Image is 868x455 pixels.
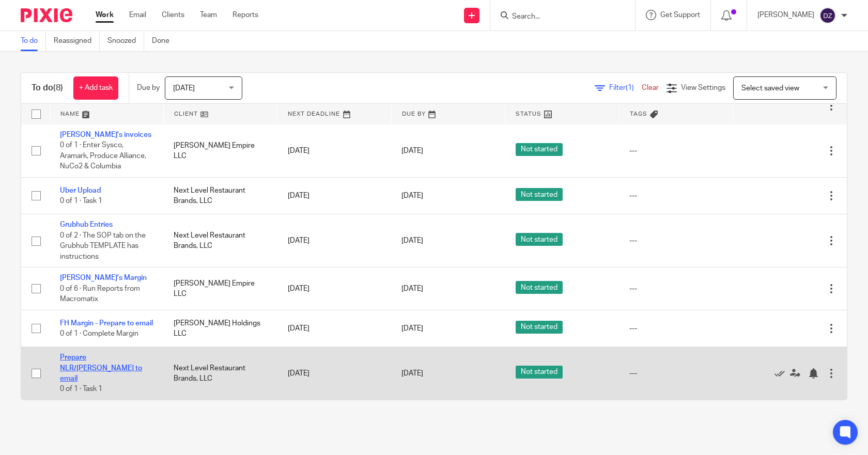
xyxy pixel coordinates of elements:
span: Not started [516,366,563,379]
td: [DATE] [277,310,391,347]
span: View Settings [681,84,725,91]
a: Email [129,10,146,20]
span: [DATE] [401,192,423,199]
span: [DATE] [173,85,195,92]
span: 0 of 1 · Task 1 [60,197,102,205]
td: Next Level Restaurant Brands, LLC [163,177,277,214]
td: [PERSON_NAME] Empire LLC [163,268,277,310]
td: [PERSON_NAME] Holdings LLC [163,310,277,347]
span: (8) [53,84,63,92]
td: [DATE] [277,124,391,177]
td: Next Level Restaurant Brands, LLC [163,347,277,400]
td: [DATE] [277,268,391,310]
span: Not started [516,143,563,156]
span: Get Support [660,11,700,19]
a: Clients [162,10,184,20]
span: 0 of 1 · Task 1 [60,386,102,393]
span: [DATE] [401,325,423,332]
img: svg%3E [819,7,836,24]
td: [DATE] [277,347,391,400]
span: (1) [626,84,634,91]
td: [PERSON_NAME] Empire LLC [163,124,277,177]
a: [PERSON_NAME]'s invoices [60,131,151,138]
a: Mark as done [774,368,790,379]
a: Team [200,10,217,20]
div: --- [629,146,722,156]
div: --- [629,368,722,379]
div: --- [629,236,722,246]
td: [DATE] [277,177,391,214]
a: Reassigned [54,31,100,51]
span: 0 of 6 · Run Reports from Macromatix [60,285,140,303]
a: Uber Upload [60,187,101,194]
span: 0 of 1 · Complete Margin [60,330,138,337]
div: --- [629,323,722,334]
p: [PERSON_NAME] [757,10,814,20]
a: Work [96,10,114,20]
a: To do [21,31,46,51]
span: Not started [516,321,563,334]
span: [DATE] [401,147,423,154]
p: Due by [137,83,160,93]
td: [DATE] [277,214,391,268]
a: Snoozed [107,31,144,51]
img: Pixie [21,8,72,22]
h1: To do [32,83,63,93]
span: Not started [516,233,563,246]
span: Not started [516,188,563,201]
a: Done [152,31,177,51]
a: Prepare NLR/[PERSON_NAME] to email [60,354,142,382]
input: Search [511,12,604,22]
a: Grubhub Entries [60,221,113,228]
span: Tags [630,111,647,117]
a: + Add task [73,76,118,100]
a: Reports [233,10,258,20]
span: 0 of 1 · Enter Sysco, Aramark, Produce Alliance, NuCo2 & Columbia [60,142,146,170]
span: Not started [516,281,563,294]
div: --- [629,191,722,201]
div: --- [629,284,722,294]
a: [PERSON_NAME]'s Margin [60,274,147,281]
span: Filter [609,84,642,91]
span: 0 of 2 · The SOP tab on the Grubhub TEMPLATE has instructions [60,232,146,260]
span: [DATE] [401,237,423,244]
td: Next Level Restaurant Brands, LLC [163,214,277,268]
a: FH Margin - Prepare to email [60,320,153,327]
span: Select saved view [741,85,799,92]
span: [DATE] [401,285,423,292]
span: [DATE] [401,370,423,377]
a: Clear [642,84,659,91]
